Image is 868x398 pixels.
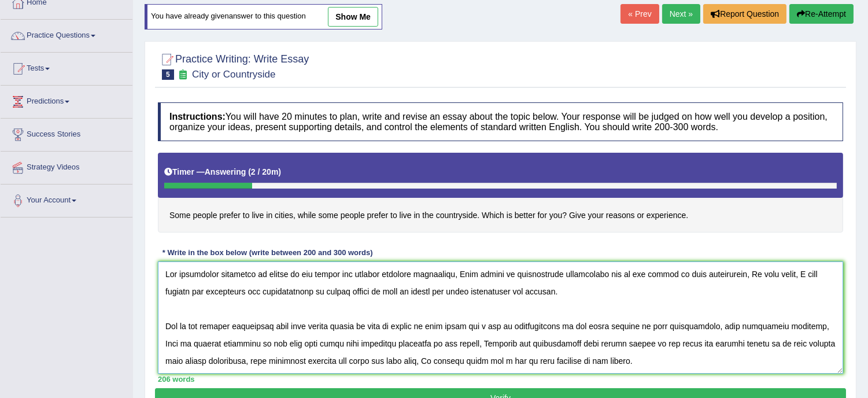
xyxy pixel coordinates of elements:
a: Tests [1,53,132,82]
a: Strategy Videos [1,152,132,180]
h2: Practice Writing: Write Essay [158,51,309,80]
b: 2 / 20m [251,167,278,176]
a: Predictions [1,86,132,115]
b: Answering [205,167,246,176]
a: Your Account [1,185,132,213]
div: You have already given answer to this question [145,4,382,30]
a: Success Stories [1,119,132,148]
div: * Write in the box below (write between 200 and 300 words) [158,247,377,258]
a: Next » [662,4,700,24]
h5: Timer — [164,168,281,176]
a: « Prev [620,4,659,24]
b: Instructions: [169,112,226,121]
a: show me [328,7,378,27]
a: Practice Questions [1,20,132,49]
div: 206 words [158,374,843,385]
button: Report Question [703,4,786,24]
button: Re-Attempt [789,4,854,24]
b: ( [248,167,251,176]
small: City or Countryside [192,69,276,80]
small: Exam occurring question [177,69,189,80]
b: ) [278,167,281,176]
h4: You will have 20 minutes to plan, write and revise an essay about the topic below. Your response ... [158,102,843,141]
span: 5 [162,69,174,80]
